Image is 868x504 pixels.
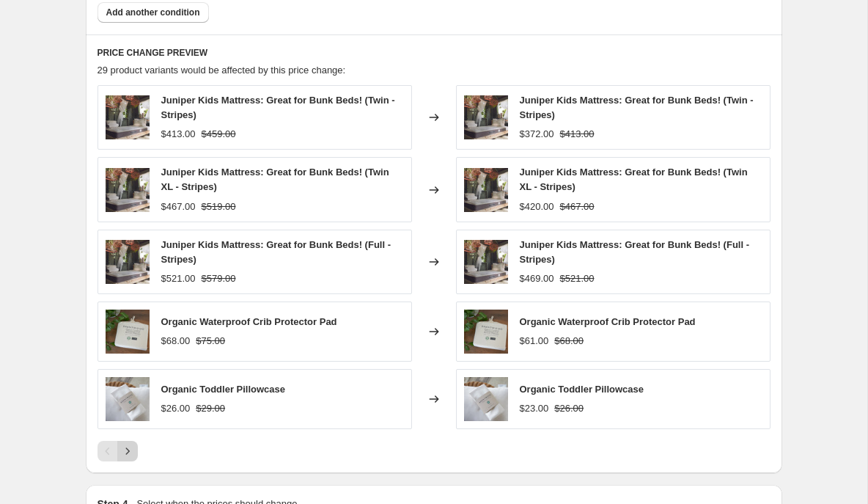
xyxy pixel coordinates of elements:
[161,271,196,286] div: $521.00
[161,334,191,348] div: $68.00
[464,240,508,284] img: BrentwoodHomejuniperAffordableMemoryFoamMattress_80x.jpg
[520,271,554,286] div: $469.00
[98,2,209,23] button: Add another condition
[464,377,508,421] img: BrentwoodHomeToddlerPillowcase1_80x.jpg
[161,316,337,327] span: Organic Waterproof Crib Protector Pad
[520,167,748,192] span: Juniper Kids Mattress: Great for Bunk Beds! (Twin XL - Stripes)
[464,168,508,212] img: BrentwoodHomejuniperAffordableMemoryFoamMattress_80x.jpg
[554,334,584,348] strike: $68.00
[560,127,595,142] strike: $413.00
[161,401,191,416] div: $26.00
[520,127,554,142] div: $372.00
[560,271,595,286] strike: $521.00
[520,384,644,395] span: Organic Toddler Pillowcase
[196,401,225,416] strike: $29.00
[117,441,138,461] button: Next
[464,310,508,354] img: BrentwoodHomeWaterproofCribProtector1_80x.jpg
[106,377,150,421] img: BrentwoodHomeToddlerPillowcase1_80x.jpg
[202,127,236,142] strike: $459.00
[196,334,225,348] strike: $75.00
[520,95,754,120] span: Juniper Kids Mattress: Great for Bunk Beds! (Twin - Stripes)
[520,316,696,327] span: Organic Waterproof Crib Protector Pad
[202,200,236,214] strike: $519.00
[161,95,395,120] span: Juniper Kids Mattress: Great for Bunk Beds! (Twin - Stripes)
[98,441,138,461] nav: Pagination
[560,200,595,214] strike: $467.00
[520,239,750,265] span: Juniper Kids Mattress: Great for Bunk Beds! (Full - Stripes)
[106,168,150,212] img: BrentwoodHomejuniperAffordableMemoryFoamMattress_80x.jpg
[98,65,346,76] span: 29 product variants would be affected by this price change:
[106,240,150,284] img: BrentwoodHomejuniperAffordableMemoryFoamMattress_80x.jpg
[106,7,200,18] span: Add another condition
[161,127,196,142] div: $413.00
[554,401,584,416] strike: $26.00
[98,47,770,59] h6: PRICE CHANGE PREVIEW
[161,167,389,192] span: Juniper Kids Mattress: Great for Bunk Beds! (Twin XL - Stripes)
[106,95,150,139] img: BrentwoodHomejuniperAffordableMemoryFoamMattress_80x.jpg
[161,200,196,214] div: $467.00
[520,401,549,416] div: $23.00
[161,384,286,395] span: Organic Toddler Pillowcase
[106,310,150,354] img: BrentwoodHomeWaterproofCribProtector1_80x.jpg
[464,95,508,139] img: BrentwoodHomejuniperAffordableMemoryFoamMattress_80x.jpg
[520,200,554,214] div: $420.00
[202,271,236,286] strike: $579.00
[161,239,391,265] span: Juniper Kids Mattress: Great for Bunk Beds! (Full - Stripes)
[520,334,549,348] div: $61.00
